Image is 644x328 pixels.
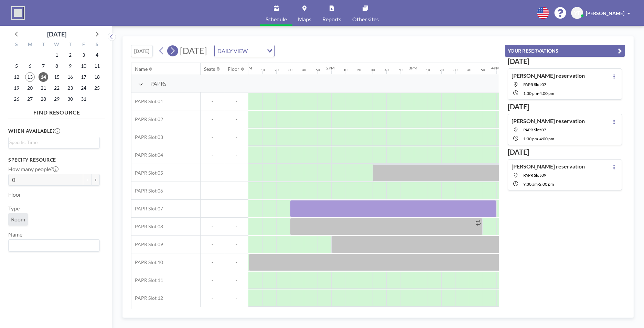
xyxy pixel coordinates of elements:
[8,205,20,212] label: Type
[11,6,25,20] img: organization-logo
[508,148,622,156] h3: [DATE]
[79,83,88,93] span: Friday, October 24, 2025
[52,61,62,71] span: Wednesday, October 8, 2025
[523,136,538,141] span: 1:30 PM
[201,259,224,265] span: -
[523,182,538,187] span: 9:30 AM
[52,83,62,93] span: Wednesday, October 22, 2025
[371,68,375,72] div: 30
[201,98,224,105] span: -
[39,72,48,82] span: Tuesday, October 14, 2025
[135,66,148,72] div: Name
[131,223,163,230] span: PAPR Slot 08
[79,50,88,60] span: Friday, October 3, 2025
[12,83,21,93] span: Sunday, October 19, 2025
[150,80,167,87] span: PAPRs
[224,170,248,176] span: -
[25,72,35,82] span: Monday, October 13, 2025
[39,94,48,104] span: Tuesday, October 28, 2025
[275,68,279,72] div: 20
[224,223,248,230] span: -
[224,277,248,283] span: -
[25,83,35,93] span: Monday, October 20, 2025
[8,106,105,116] h4: FIND RESOURCE
[12,72,21,82] span: Sunday, October 12, 2025
[79,61,88,71] span: Friday, October 10, 2025
[131,241,163,248] span: PAPR Slot 09
[12,61,21,71] span: Sunday, October 5, 2025
[201,170,224,176] span: -
[224,116,248,122] span: -
[39,83,48,93] span: Tuesday, October 21, 2025
[52,94,62,104] span: Wednesday, October 29, 2025
[523,91,538,96] span: 1:30 PM
[9,137,99,147] div: Search for option
[131,98,163,105] span: PAPR Slot 01
[538,91,539,96] span: -
[538,136,539,141] span: -
[37,41,50,50] div: T
[224,188,248,194] span: -
[385,68,389,72] div: 40
[92,50,102,60] span: Saturday, October 4, 2025
[302,68,306,72] div: 40
[131,170,163,176] span: PAPR Slot 05
[224,259,248,265] span: -
[322,17,341,22] span: Reports
[224,134,248,140] span: -
[131,206,163,212] span: PAPR Slot 07
[224,206,248,212] span: -
[201,295,224,301] span: -
[9,139,96,146] input: Search for option
[131,116,163,122] span: PAPR Slot 02
[65,83,75,93] span: Thursday, October 23, 2025
[426,68,430,72] div: 10
[92,174,100,186] button: +
[539,136,554,141] span: 4:00 PM
[25,61,35,71] span: Monday, October 6, 2025
[298,17,311,22] span: Maps
[523,127,546,132] span: PAPR Slot 07
[9,241,96,250] input: Search for option
[409,65,417,70] div: 3PM
[228,66,239,72] div: Floor
[77,41,90,50] div: F
[326,65,335,70] div: 2PM
[288,68,292,72] div: 30
[512,163,585,170] h4: [PERSON_NAME] reservation
[316,68,320,72] div: 50
[131,259,163,265] span: PAPR Slot 10
[8,157,100,163] h3: Specify resource
[52,72,62,82] span: Wednesday, October 15, 2025
[65,72,75,82] span: Thursday, October 16, 2025
[201,152,224,158] span: -
[261,68,265,72] div: 10
[574,10,580,16] span: YT
[508,102,622,111] h3: [DATE]
[266,17,287,22] span: Schedule
[23,41,37,50] div: M
[215,45,274,57] div: Search for option
[92,72,102,82] span: Saturday, October 18, 2025
[131,295,163,301] span: PAPR Slot 12
[83,174,92,186] button: -
[224,98,248,105] span: -
[224,241,248,248] span: -
[39,61,48,71] span: Tuesday, October 7, 2025
[352,17,379,22] span: Other sites
[343,68,347,72] div: 10
[25,94,35,104] span: Monday, October 27, 2025
[440,68,444,72] div: 20
[11,216,25,222] span: Room
[65,50,75,60] span: Thursday, October 2, 2025
[201,277,224,283] span: -
[204,66,215,72] div: Seats
[12,94,21,104] span: Sunday, October 26, 2025
[216,46,249,55] span: DAILY VIEW
[523,82,546,87] span: PAPR Slot 07
[481,68,485,72] div: 50
[505,45,625,57] button: YOUR RESERVATIONS
[201,188,224,194] span: -
[79,94,88,104] span: Friday, October 31, 2025
[90,41,104,50] div: S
